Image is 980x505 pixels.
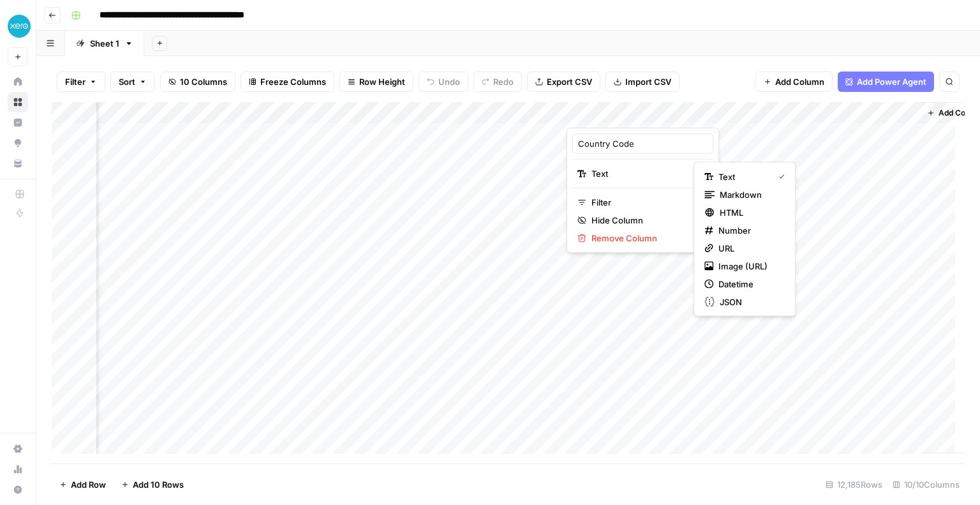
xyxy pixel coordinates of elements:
span: Text [591,167,690,180]
span: Markdown [720,188,780,201]
span: Number [718,224,780,237]
span: URL [718,242,780,255]
span: Image (URL) [718,260,780,273]
span: JSON [720,296,780,308]
span: Datetime [718,278,780,290]
span: HTML [720,206,780,219]
span: Text [718,170,768,183]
